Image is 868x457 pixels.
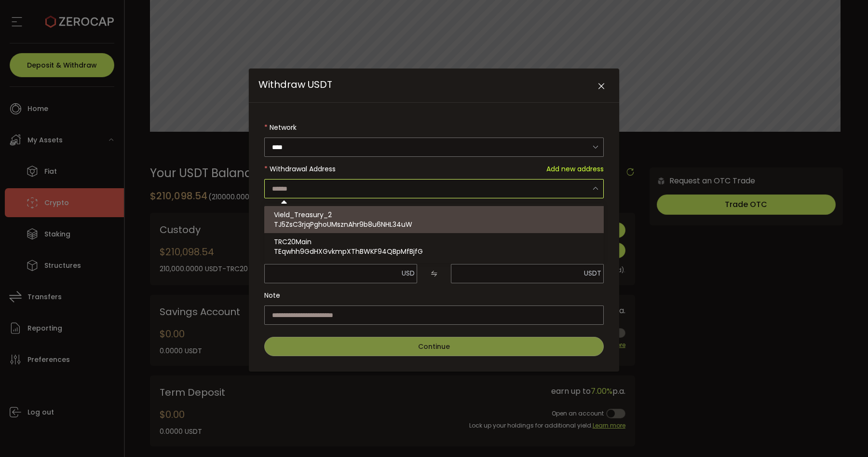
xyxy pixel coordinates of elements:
span: Withdraw USDT [258,78,332,91]
span: TRC20Main [274,237,312,247]
label: Network [264,118,604,137]
span: Add new address [546,159,604,179]
span: TJ5ZsC3rjqPghoUMsznAhr9b8u6NHL34uW [274,220,412,229]
span: TEqwhh9GdHXGvkmpXThBWKF94QBpMfBjfG [274,247,423,256]
button: Close [593,78,610,95]
span: Continue [418,342,450,351]
label: Note [264,286,604,305]
span: Vield_Treasury_2 [274,210,332,220]
div: Withdraw USDT [249,69,619,372]
span: USD [402,268,415,278]
iframe: Chat Widget [820,411,868,457]
span: USDT [584,268,601,278]
button: Continue [264,337,604,356]
span: Withdrawal Address [270,164,336,174]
